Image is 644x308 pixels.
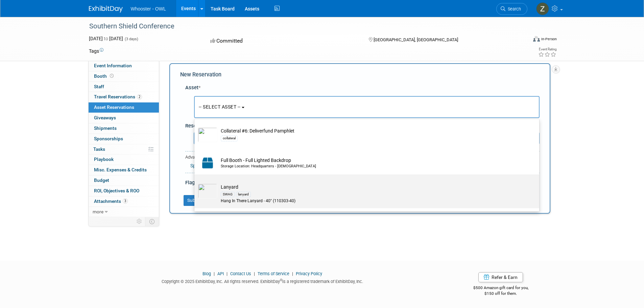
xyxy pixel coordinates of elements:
[296,271,322,276] a: Privacy Policy
[225,271,229,276] span: |
[198,156,217,170] img: Capital-Asset-Icon-2.png
[89,165,159,175] a: Misc. Expenses & Credits
[93,209,103,214] span: more
[94,188,139,193] span: ROI, Objectives & ROO
[94,136,123,141] span: Sponsorships
[94,125,117,131] span: Shipments
[94,104,134,110] span: Asset Reservations
[290,271,295,276] span: |
[131,6,166,11] span: Whooster - OWL
[536,2,549,15] img: Zae Arroyo-May
[446,291,555,297] div: $150 off for them.
[94,177,109,183] span: Budget
[217,156,526,170] td: Full Booth - Full Lighted Backdrop
[89,82,159,92] a: Staff
[221,198,526,204] div: Hang In There Lanyard - 40" (110303-40)
[89,155,159,165] a: Playbook
[194,96,540,118] button: -- SELECT ASSET --
[103,36,109,41] span: to
[87,20,517,32] div: Southern Shield Conference
[487,35,557,45] div: Event Format
[89,92,159,102] a: Travel Reservations2
[89,6,123,13] img: ExhibitDay
[202,271,211,276] a: Blog
[89,207,159,217] a: more
[541,37,557,42] div: In-Person
[137,94,142,99] span: 2
[89,48,103,54] td: Tags
[199,104,241,110] span: -- SELECT ASSET --
[185,122,540,129] div: Reservation Notes
[94,84,104,89] span: Staff
[94,167,147,172] span: Misc. Expenses & Credits
[180,71,221,78] span: New Reservation
[374,37,458,42] span: [GEOGRAPHIC_DATA], [GEOGRAPHIC_DATA]
[252,271,257,276] span: |
[221,164,526,169] div: Storage Location: Headquarters - [DEMOGRAPHIC_DATA]
[89,144,159,155] a: Tasks
[94,115,116,120] span: Giveaways
[221,136,238,141] div: collateral
[89,71,159,81] a: Booth
[258,271,289,276] a: Terms of Service
[230,271,251,276] a: Contact Us
[217,271,224,276] a: API
[89,123,159,134] a: Shipments
[145,217,159,226] td: Toggle Event Tabs
[446,281,555,296] div: $500 Amazon gift card for you,
[538,48,556,51] div: Event Rating
[505,6,521,11] span: Search
[221,192,235,197] div: SWAG
[208,35,358,47] div: Committed
[124,37,138,41] span: (3 days)
[185,180,196,186] span: Flag:
[89,36,123,41] span: [DATE] [DATE]
[94,157,114,162] span: Playbook
[478,272,523,282] a: Refer & Earn
[190,163,265,168] a: Specify Shipping Logistics Category
[89,113,159,123] a: Giveaways
[212,271,216,276] span: |
[496,3,527,15] a: Search
[89,196,159,207] a: Attachments3
[89,277,436,285] div: Copyright © 2025 ExhibitDay, Inc. All rights reserved. ExhibitDay is a registered trademark of Ex...
[94,63,132,68] span: Event Information
[93,146,105,152] span: Tasks
[94,198,128,204] span: Attachments
[89,186,159,196] a: ROI, Objectives & ROO
[89,102,159,113] a: Asset Reservations
[185,84,540,91] div: Asset
[217,127,526,142] td: Collateral #6: Deliverfund Pamphlet
[185,154,540,161] div: Advanced Options
[89,134,159,144] a: Sponsorships
[94,73,115,79] span: Booth
[109,73,115,78] span: Booth not reserved yet
[94,94,142,99] span: Travel Reservations
[123,198,128,204] span: 3
[89,61,159,71] a: Event Information
[217,184,526,204] td: Lanyard
[236,192,251,197] div: lanyard
[184,195,206,206] button: Submit
[134,217,145,226] td: Personalize Event Tab Strip
[533,36,540,42] img: Format-Inperson.png
[280,278,282,282] sup: ®
[89,175,159,186] a: Budget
